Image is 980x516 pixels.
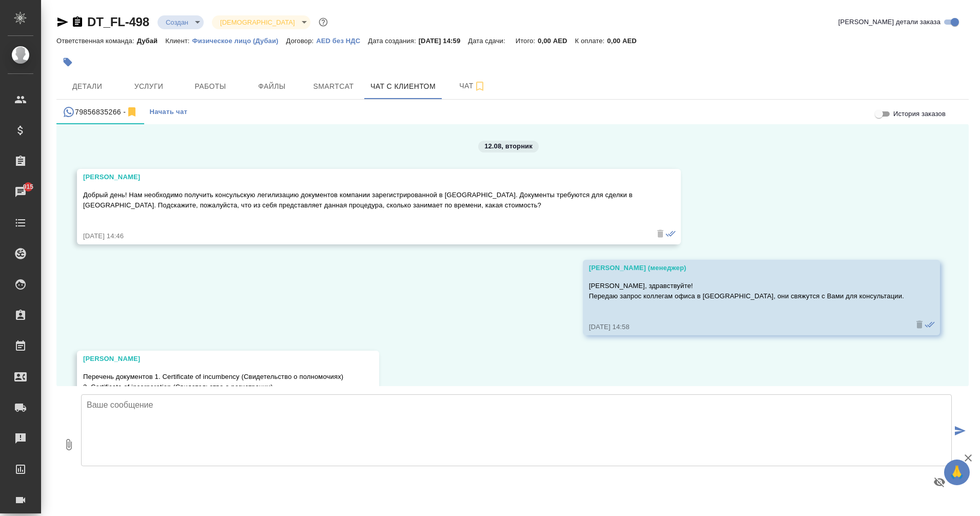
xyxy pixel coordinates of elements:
span: Чат [448,80,497,92]
button: Создан [163,18,191,27]
button: Скопировать ссылку для ЯМессенджера [56,16,69,28]
div: Создан [158,15,204,29]
p: AED без НДС [316,37,368,45]
div: [PERSON_NAME] (менеджер) [589,263,904,273]
span: Файлы [247,80,297,93]
span: Smartcat [309,80,358,93]
div: [PERSON_NAME] [83,172,645,182]
p: Добрый день! Нам необходимо получить консульскую легилизацию документов компании зарегистрированн... [83,190,645,211]
p: 0,00 AED [538,37,575,45]
span: История заказов [893,109,946,119]
span: Работы [186,80,235,93]
button: [DEMOGRAPHIC_DATA] [217,18,298,27]
span: [PERSON_NAME] детали заказа [838,17,940,27]
div: Создан [212,15,310,29]
p: Дата создания: [368,37,418,45]
button: 🙏 [944,460,970,485]
span: 915 [17,182,40,192]
p: [PERSON_NAME], здравствуйте! Передаю запрос коллегам офиса в [GEOGRAPHIC_DATA], они свяжутся с Ва... [589,281,904,301]
div: [DATE] 14:58 [589,322,904,332]
p: Дата сдачи: [468,37,507,45]
div: [PERSON_NAME] [83,354,343,364]
a: Физическое лицо (Дубаи) [192,36,286,45]
a: DT_FL-498 [87,15,149,29]
div: 79856835266 (Ирина) - (undefined) [63,106,138,119]
svg: Отписаться [126,106,138,118]
span: Услуги [124,80,173,93]
a: 915 [3,179,38,205]
svg: Подписаться [474,80,486,92]
p: Перечень документов 1. Certificate of incumbency (Свидетельство о полномочиях) 2. Certificate of ... [83,372,343,413]
p: 12.08, вторник [484,141,533,151]
div: [DATE] 14:46 [83,231,645,241]
span: Начать чат [149,106,187,118]
p: Дубай [137,37,166,45]
p: 0,00 AED [607,37,644,45]
button: Предпросмотр [927,470,952,494]
p: Ответственная команда: [56,37,137,45]
button: Скопировать ссылку [71,16,84,28]
span: Чат с клиентом [370,80,436,93]
a: AED без НДС [316,36,368,45]
div: simple tabs example [56,100,969,124]
p: [DATE] 14:59 [419,37,468,45]
button: Доп статусы указывают на важность/срочность заказа [317,15,330,29]
p: К оплате: [575,37,607,45]
button: Добавить тэг [56,51,79,73]
p: Итого: [516,37,538,45]
p: Клиент: [165,37,192,45]
p: Физическое лицо (Дубаи) [192,37,286,45]
span: Детали [63,80,112,93]
p: Договор: [286,37,317,45]
button: Начать чат [144,100,192,124]
span: 🙏 [948,462,966,483]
